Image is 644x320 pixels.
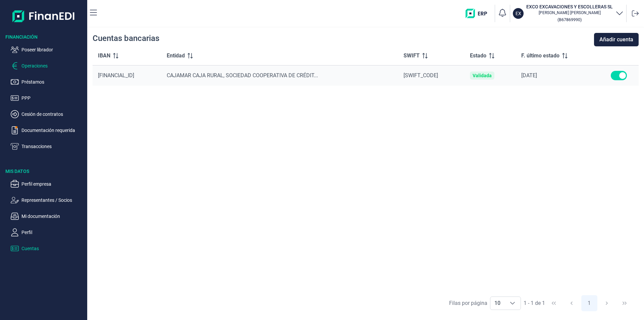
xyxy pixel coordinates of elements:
[21,78,85,86] p: Préstamos
[526,3,613,10] h3: EXCO EXCAVACIONES Y ESCOLLERAS SL
[521,52,559,60] span: F. último estado
[599,295,615,311] button: Next Page
[167,52,185,60] span: Entidad
[516,10,521,17] p: EX
[466,9,492,18] img: erp
[521,72,594,79] div: [DATE]
[21,126,85,134] p: Documentación requerida
[11,46,85,54] button: Poseer librador
[449,299,487,307] div: Filas por página
[581,295,597,311] button: Page 1
[11,62,85,70] button: Operaciones
[546,295,562,311] button: First Page
[11,228,85,236] button: Perfil
[98,72,134,79] span: [FINANCIAL_ID]
[524,301,545,306] span: 1 - 1 de 1
[12,5,75,27] img: Logo de aplicación
[599,36,633,44] span: Añadir cuenta
[21,62,85,70] p: Operaciones
[526,10,613,15] p: [PERSON_NAME] [PERSON_NAME]
[93,33,159,46] div: Cuentas bancarias
[11,110,85,118] button: Cesión de contratos
[470,52,486,60] span: Estado
[404,72,438,79] span: [SWIFT_CODE]
[21,46,85,54] p: Poseer librador
[504,297,521,310] div: Choose
[11,94,85,102] button: PPP
[563,295,580,311] button: Previous Page
[11,212,85,220] button: Mi documentación
[167,72,318,79] span: CAJAMAR CAJA RURAL, SOCIEDAD COOPERATIVA DE CRÉDIT...
[490,297,504,310] span: 10
[404,52,420,60] span: SWIFT
[11,244,85,253] button: Cuentas
[473,73,492,78] div: Validada
[21,196,85,204] p: Representantes / Socios
[21,244,85,253] p: Cuentas
[21,228,85,236] p: Perfil
[557,17,582,22] small: Copiar cif
[11,142,85,150] button: Transacciones
[513,3,624,24] button: EXEXCO EXCAVACIONES Y ESCOLLERAS SL[PERSON_NAME] [PERSON_NAME](B67869990)
[21,142,85,150] p: Transacciones
[21,180,85,188] p: Perfil empresa
[11,126,85,134] button: Documentación requerida
[21,212,85,220] p: Mi documentación
[11,196,85,204] button: Representantes / Socios
[616,295,633,311] button: Last Page
[21,94,85,102] p: PPP
[21,110,85,118] p: Cesión de contratos
[98,52,110,60] span: IBAN
[11,180,85,188] button: Perfil empresa
[594,33,639,46] button: Añadir cuenta
[11,78,85,86] button: Préstamos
